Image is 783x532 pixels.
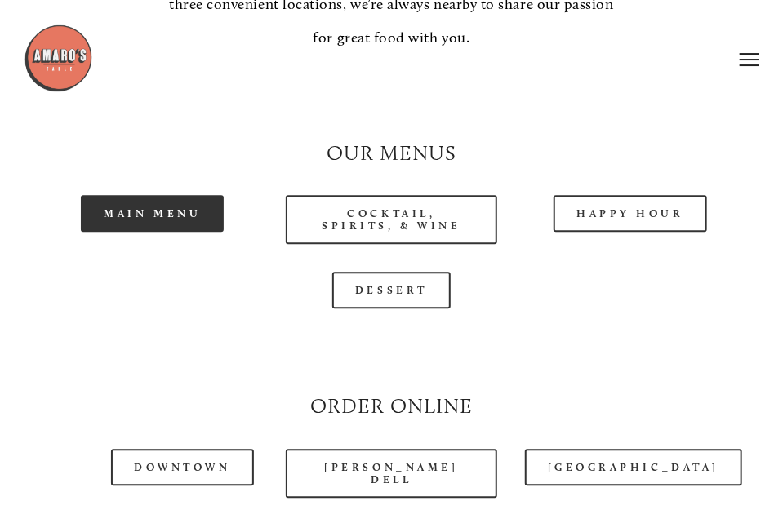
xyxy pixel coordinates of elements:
a: [PERSON_NAME] Dell [286,449,497,498]
a: Downtown [111,449,253,485]
a: Happy Hour [554,195,707,232]
h2: Our Menus [47,139,736,168]
a: Cocktail, Spirits, & Wine [286,195,497,244]
img: Amaro's Table [24,24,93,93]
a: [GEOGRAPHIC_DATA] [525,449,742,485]
a: Dessert [332,272,451,308]
a: Main Menu [81,195,224,232]
h2: Order Online [47,392,736,421]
